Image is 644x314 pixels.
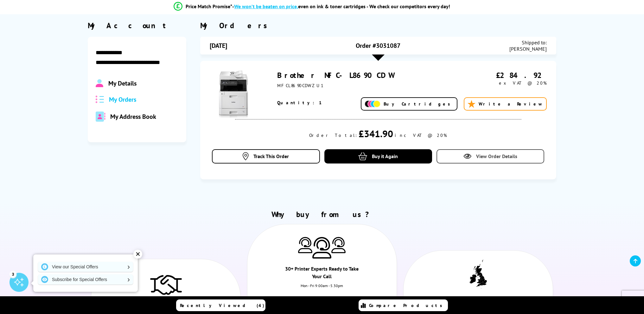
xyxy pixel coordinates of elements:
img: UK tax payer [469,260,487,289]
a: View Order Details [437,149,544,163]
a: Brother MFC-L8690CDW [277,70,394,80]
img: Printer Experts [298,237,312,253]
span: Recently Viewed (4) [180,303,265,308]
h2: Why buy from us? [88,209,556,219]
div: - even on ink & toner cartridges - We check our competitors every day! [232,3,450,10]
div: 3 [10,271,16,278]
span: Track This Order [253,153,289,159]
span: Buy Cartridges [384,101,454,107]
div: Mon - Fri 9:00am - 5.30pm [247,283,397,294]
p: Our average call answer time is just 3 rings [270,294,374,303]
div: ex VAT @ 20% [466,80,546,86]
img: Brother MFC-L8690CDW [210,70,257,118]
img: Trusted Service [150,272,182,297]
img: all-order.svg [96,96,104,103]
img: Add Cartridges [365,100,380,108]
div: My Account [88,21,186,30]
img: Printer Experts [312,237,331,259]
div: Order Total: [309,132,357,138]
img: Profile.svg [96,79,103,87]
li: modal_Promise [72,1,552,12]
a: Track This Order [212,149,320,163]
span: [DATE] [210,42,227,50]
span: Shipped to: [509,39,547,46]
img: Printer Experts [331,237,346,253]
span: My Details [108,79,137,87]
span: Price Match Promise* [186,3,232,10]
span: My Orders [109,95,136,104]
a: Write a Review [464,97,547,111]
a: Buy it Again [324,149,432,163]
div: £284.92 [466,70,546,80]
div: MFCL8690CDWZU1 [277,83,466,88]
span: Write a Review [479,101,543,107]
span: Order #3031087 [356,42,400,50]
a: Buy Cartridges [361,97,457,111]
div: £341.90 [359,127,393,140]
span: View Order Details [476,153,517,159]
img: address-book-duotone-solid.svg [96,112,105,122]
span: My Address Book [110,112,156,121]
a: Recently Viewed (4) [176,299,265,311]
div: My Orders [200,21,556,30]
a: Subscribe for Special Offers [38,274,133,285]
span: Buy it Again [372,153,398,159]
div: 30+ Printer Experts Ready to Take Your Call [285,265,359,283]
a: View our Special Offers [38,262,133,272]
div: ✕ [133,250,142,259]
span: Compare Products [369,303,446,308]
span: [PERSON_NAME] [509,46,547,52]
span: We won’t be beaten on price, [234,3,298,10]
span: Quantity: 1 [277,100,323,106]
a: Compare Products [359,299,448,311]
div: inc VAT @ 20% [395,132,447,138]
